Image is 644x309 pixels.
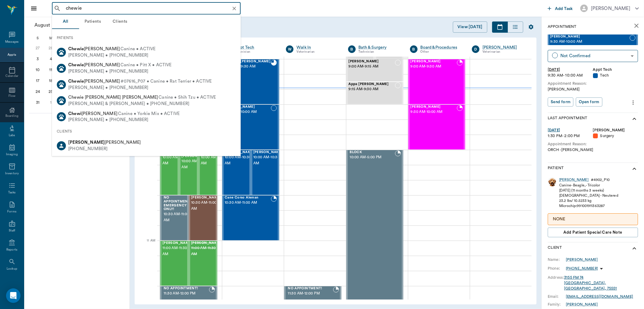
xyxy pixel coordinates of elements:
span: 9:30 AM - 10:00 AM [225,109,271,115]
button: Send form [548,97,573,107]
b: Chewie [68,79,84,84]
p: Patient [548,165,564,173]
div: Board &Procedures [421,44,463,51]
span: 9:00 AM - 9:30 AM [225,64,271,70]
img: Profile Image [548,177,557,186]
div: [PERSON_NAME] • [PHONE_NUMBER] [68,52,155,58]
div: Appt Tech [235,44,277,51]
button: close [630,20,642,32]
div: Phone: [548,266,566,271]
button: Close drawer [28,2,40,15]
span: NO APPOINTMENT! EMERGENCY ONLY! [164,196,191,211]
div: NOT_CONFIRMED, 9:15 AM - 9:30 AM [346,82,403,104]
div: W [286,45,293,53]
div: Sunday, August 17, 2025 [34,77,42,85]
div: [PERSON_NAME] • [PHONE_NUMBER] [68,117,180,123]
div: BOOKED, 10:00 AM - 10:30 AM [251,150,280,195]
svg: show more [631,165,638,173]
span: [PERSON_NAME] [68,63,120,67]
div: Staff [9,228,15,233]
button: Patients [79,15,106,29]
button: Open form [576,97,602,107]
span: #07616_P07 • Canine • Rat Terrier • ACTIVE [120,78,212,85]
span: 10:30 AM - 11:00 AM [191,200,221,212]
span: [PERSON_NAME] [191,241,221,245]
div: Reports [6,248,18,252]
div: D [472,45,479,53]
div: [DATE] [548,127,593,133]
div: [PHONE_NUMBER] [68,146,141,152]
b: Chewie [68,47,84,51]
a: [PERSON_NAME] [559,177,588,182]
span: August [33,21,51,29]
span: Appa [PERSON_NAME] [349,82,395,86]
span: 11:00 AM - 11:30 AM [191,245,221,257]
p: Appointment [548,24,576,30]
div: B [348,45,356,53]
div: 9:30 AM - 10:00 AM [548,73,593,78]
div: [PERSON_NAME] [591,5,630,12]
a: [EMAIL_ADDRESS][DOMAIN_NAME] [566,295,633,298]
div: [PERSON_NAME] [593,127,638,133]
button: All [52,15,79,29]
p: NONE [553,216,633,222]
button: Clients [106,15,133,29]
span: [PERSON_NAME] [68,140,141,145]
span: [PERSON_NAME] [411,60,457,64]
span: 9:00 AM - 9:30 AM [411,64,457,70]
div: NOT_CONFIRMED, 10:00 AM - 10:30 AM [160,150,179,195]
div: Canine - Beagle, - Tricolor [559,183,618,188]
div: Bath & Surgery [359,44,401,51]
div: [PERSON_NAME] [548,87,638,92]
span: 11:30 AM - 12:00 PM [288,291,333,297]
p: [PHONE_NUMBER] [566,266,598,271]
div: PATIENTS [52,31,241,44]
div: 11 AM [139,238,155,253]
div: Sunday, July 27, 2025 [34,44,42,52]
div: Messages [5,40,19,44]
button: Clear [230,4,239,13]
div: Other [421,49,463,54]
div: Sunday, August 10, 2025 [34,66,42,74]
button: View [DATE] [453,21,487,33]
span: [PERSON_NAME] [225,105,271,109]
button: Add patient Special Care Note [548,228,638,237]
div: Email: [548,294,566,299]
div: [PERSON_NAME] [566,302,598,307]
div: BOOKED, 10:00 AM - 10:30 AM [222,150,251,195]
div: Microchip: 991001911363287 [559,203,618,209]
svg: show more [631,115,638,123]
div: CANCELED, 11:00 AM - 11:30 AM [189,241,217,286]
span: 10:00 AM - 5:00 PM [350,154,395,160]
span: 10:30 AM - 11:00 AM [225,200,271,206]
div: Tasks [8,190,16,195]
div: Monday, July 28, 2025 [46,44,55,52]
span: [PERSON_NAME] [191,196,221,200]
span: 9:30 AM - 10:00 AM [411,109,457,115]
div: Lookup [7,267,17,271]
div: Inventory [5,171,19,176]
div: BOOKED, 10:30 AM - 11:00 AM [222,195,279,241]
div: [PERSON_NAME] • [PHONE_NUMBER] [68,84,212,91]
div: NOT_CONFIRMED, 10:00 AM - 10:30 AM [179,150,198,195]
span: [PERSON_NAME] [68,111,117,116]
span: [PERSON_NAME] [411,105,457,109]
span: Canine • Shih Tzu • ACTIVE [159,94,216,101]
div: [DATE] (11 months 3 weeks) [559,188,618,193]
div: [PERSON_NAME] & [PERSON_NAME] • [PHONE_NUMBER] [68,101,216,107]
span: [PERSON_NAME] [68,79,120,84]
div: # 4902_P10 [591,177,610,182]
div: Monday, August 18, 2025 [46,77,55,85]
b: Chewi [68,111,82,116]
div: Appointment Reason: [548,141,638,147]
span: 10:00 AM - 10:30 AM [181,158,212,170]
b: Chewie [68,63,84,67]
a: [PERSON_NAME] [482,44,525,51]
b: [PERSON_NAME] [68,140,105,145]
span: 10:30 AM - 11:00 AM [164,211,191,223]
div: Address: [548,275,564,280]
a: Walk In [296,44,339,51]
span: [PERSON_NAME] [253,150,284,154]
